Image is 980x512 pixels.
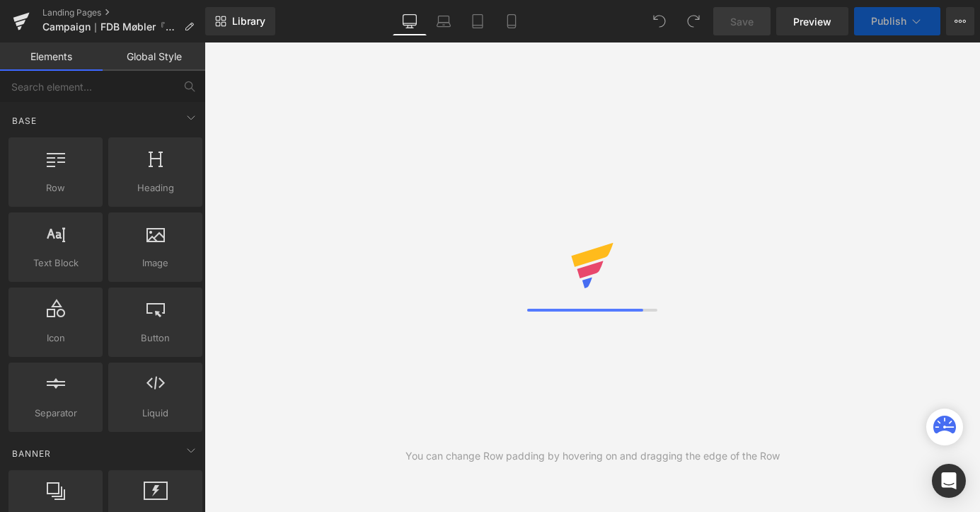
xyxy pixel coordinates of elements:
[113,406,198,421] span: Liquid
[932,464,966,498] div: Open Intercom Messenger
[13,181,98,195] span: Row
[495,7,529,35] a: Mobile
[427,7,461,35] a: Laptop
[113,331,198,346] span: Button
[13,406,98,421] span: Separator
[679,7,708,35] button: Redo
[393,7,427,35] a: Desktop
[793,14,831,29] span: Preview
[42,21,178,33] span: Campaign｜FDB Møbler『J46』『J80』特別キャンペーン｜対象商品20％OFF！4/30まで
[113,181,198,195] span: Heading
[776,7,848,35] a: Preview
[205,7,275,35] a: New Library
[42,7,205,18] a: Landing Pages
[871,16,906,27] span: Publish
[232,15,265,28] span: Library
[13,331,98,346] span: Icon
[103,42,205,71] a: Global Style
[645,7,674,35] button: Undo
[730,14,754,29] span: Save
[13,256,98,271] span: Text Block
[11,447,52,460] span: Banner
[461,7,495,35] a: Tablet
[11,114,38,127] span: Base
[113,256,198,271] span: Image
[405,448,780,464] div: You can change Row padding by hovering on and dragging the edge of the Row
[946,7,974,35] button: More
[854,7,940,35] button: Publish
